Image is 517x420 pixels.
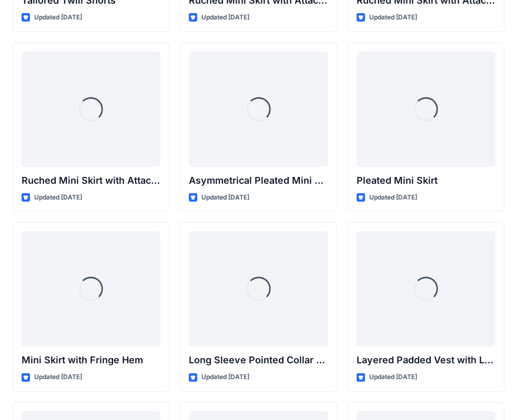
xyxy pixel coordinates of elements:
[357,353,495,367] p: Layered Padded Vest with Long Sleeve Top
[22,173,160,188] p: Ruched Mini Skirt with Attached Draped Panel
[34,12,82,23] p: Updated [DATE]
[201,12,249,23] p: Updated [DATE]
[22,353,160,367] p: Mini Skirt with Fringe Hem
[34,372,82,383] p: Updated [DATE]
[34,192,82,203] p: Updated [DATE]
[369,12,417,23] p: Updated [DATE]
[189,353,328,367] p: Long Sleeve Pointed Collar Button-Up Shirt
[201,372,249,383] p: Updated [DATE]
[201,192,249,203] p: Updated [DATE]
[189,173,328,188] p: Asymmetrical Pleated Mini Skirt with Drape
[369,192,417,203] p: Updated [DATE]
[369,372,417,383] p: Updated [DATE]
[357,173,495,188] p: Pleated Mini Skirt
